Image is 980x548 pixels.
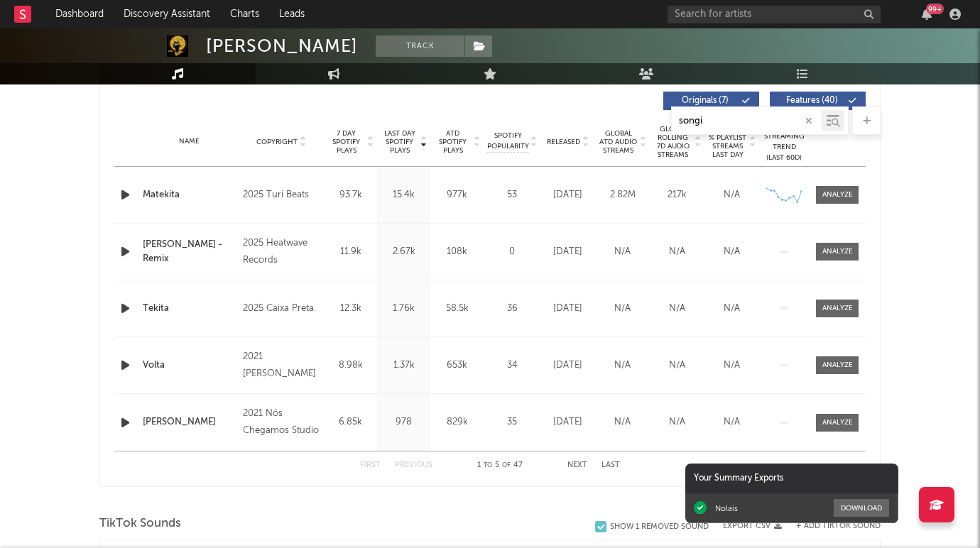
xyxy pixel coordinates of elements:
[143,136,236,147] div: Name
[779,97,844,105] span: Features ( 40 )
[567,461,587,469] button: Next
[461,457,539,474] div: 1 5 47
[327,302,374,316] div: 12.3k
[434,415,480,429] div: 829k
[327,129,365,155] span: 7 Day Spotify Plays
[381,129,418,155] span: Last Day Spotify Plays
[376,35,464,57] button: Track
[256,138,298,146] span: Copyright
[796,522,881,530] button: + Add TikTok Sound
[653,415,701,429] div: N/A
[770,92,866,110] button: Features(40)
[243,405,320,439] div: 2021 Nós Chegamos Studio
[668,6,881,23] input: Search for artists
[243,300,320,317] div: 2025 Caixa Preta.
[673,97,738,105] span: Originals ( 7 )
[487,131,529,152] span: Spotify Popularity
[653,188,701,202] div: 217k
[434,302,480,316] div: 58.5k
[487,188,537,202] div: 53
[143,238,236,265] a: [PERSON_NAME] - Remix
[502,462,511,468] span: of
[143,358,236,373] a: Volta
[544,302,592,316] div: [DATE]
[381,302,427,316] div: 1.76k
[653,358,701,373] div: N/A
[381,358,427,373] div: 1.37k
[143,302,236,316] a: Tekita
[434,188,480,202] div: 977k
[243,187,320,204] div: 2025 Turi Beats
[544,415,592,429] div: [DATE]
[599,302,646,316] div: N/A
[434,358,480,373] div: 653k
[708,188,756,202] div: N/A
[544,188,592,202] div: [DATE]
[610,522,709,532] div: Show 1 Removed Sound
[434,245,480,259] div: 108k
[782,522,881,530] button: + Add TikTok Sound
[487,245,537,259] div: 0
[599,129,638,155] span: Global ATD Audio Streams
[708,245,756,259] div: N/A
[206,35,358,57] div: [PERSON_NAME]
[243,235,320,269] div: 2025 Heatwave Records
[599,245,646,259] div: N/A
[544,358,592,373] div: [DATE]
[599,415,646,429] div: N/A
[708,415,756,429] div: N/A
[327,358,374,373] div: 8.98k
[653,302,701,316] div: N/A
[834,499,889,517] button: Download
[434,129,472,155] span: ATD Spotify Plays
[601,461,620,469] button: Last
[243,349,320,383] div: 2021 [PERSON_NAME]
[484,462,492,468] span: to
[922,9,932,20] button: 99+
[395,461,432,469] button: Previous
[381,188,427,202] div: 15.4k
[723,522,782,530] button: Export CSV
[715,503,738,513] div: Nolais
[487,358,537,373] div: 34
[663,92,759,110] button: Originals(7)
[143,188,236,202] a: Matekita
[599,188,646,202] div: 2.82M
[143,415,236,429] a: [PERSON_NAME]
[99,515,181,532] span: TikTok Sounds
[926,4,944,14] div: 99 +
[327,415,374,429] div: 6.85k
[653,245,701,259] div: N/A
[685,464,898,493] div: Your Summary Exports
[763,121,805,163] div: Global Streaming Trend (Last 60D)
[487,415,537,429] div: 35
[547,138,580,146] span: Released
[708,125,747,159] span: Estimated % Playlist Streams Last Day
[327,245,374,259] div: 11.9k
[381,245,427,259] div: 2.67k
[327,188,374,202] div: 93.7k
[381,415,427,429] div: 978
[544,245,592,259] div: [DATE]
[599,358,646,373] div: N/A
[708,302,756,316] div: N/A
[672,116,822,127] input: Search by song name or URL
[360,461,381,469] button: First
[487,302,537,316] div: 36
[653,125,692,159] span: Global Rolling 7D Audio Streams
[708,358,756,373] div: N/A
